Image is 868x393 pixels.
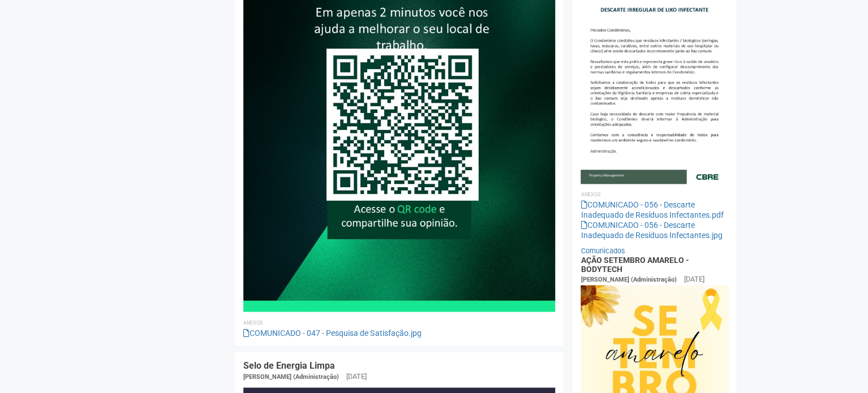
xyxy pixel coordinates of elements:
[581,256,689,273] a: AÇÃO SETEMBRO AMARELO - BODYTECH
[581,189,728,200] li: Anexos
[243,360,335,370] a: Selo de Energia Limpa
[684,274,704,284] div: [DATE]
[346,371,367,381] div: [DATE]
[243,328,421,337] a: COMUNICADO - 047 - Pesquisa de Satisfação.jpg
[581,247,625,255] a: Comunicados
[581,221,722,240] a: COMUNICADO - 056 - Descarte Inadequado de Resíduos Infectantes.jpg
[581,276,676,283] span: [PERSON_NAME] (Administração)
[243,373,339,380] span: [PERSON_NAME] (Administração)
[243,317,555,327] li: Anexos
[581,200,723,219] a: COMUNICADO - 056 - Descarte Inadequado de Resíduos Infectantes.pdf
